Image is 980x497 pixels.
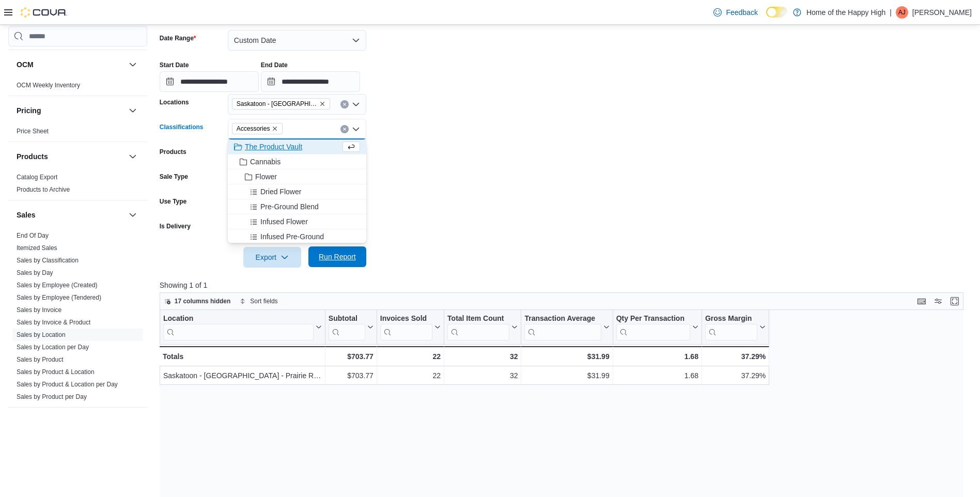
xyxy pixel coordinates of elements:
label: Date Range [160,34,196,42]
div: Total Item Count [447,314,509,324]
label: Sale Type [160,173,188,181]
div: Location [163,314,314,340]
img: Cova [21,7,67,18]
a: Products to Archive [17,186,70,193]
span: Dried Flower [260,187,301,197]
a: Sales by Location [17,331,66,338]
a: Sales by Employee (Created) [17,282,98,289]
button: Remove Accessories from selection in this group [272,126,278,132]
a: Feedback [709,2,761,23]
a: Sales by Day [17,269,53,276]
button: Close list of options [352,125,360,133]
label: Classifications [160,123,204,131]
a: Catalog Export [17,174,57,181]
div: 1.68 [616,350,698,363]
span: Sales by Product & Location [17,368,95,376]
a: Itemized Sales [17,244,57,252]
h3: Products [17,151,48,162]
span: Sales by Product [17,355,64,364]
p: [PERSON_NAME] [912,6,972,19]
button: Pre-Ground Blend [228,199,366,214]
span: Sales by Employee (Tendered) [17,293,101,302]
div: 1.68 [616,369,698,382]
input: Dark Mode [766,7,788,18]
span: Saskatoon - [GEOGRAPHIC_DATA] - Prairie Records [237,99,317,109]
div: 32 [447,369,518,382]
div: OCM [8,79,147,96]
button: Custom Date [228,30,366,51]
button: Sales [127,209,139,221]
span: Infused Pre-Ground [260,231,324,242]
div: 22 [380,369,441,382]
div: Gross Margin [705,314,757,324]
h3: OCM [17,59,34,70]
div: $703.77 [329,350,374,363]
span: AJ [898,6,906,19]
div: Gross Margin [705,314,757,340]
a: Sales by Invoice & Product [17,319,90,326]
span: Sales by Location per Day [17,343,89,351]
div: Pricing [8,125,147,142]
div: 37.29% [705,350,766,363]
button: Open list of options [352,100,360,108]
button: Sales [17,210,125,220]
div: Transaction Average [524,314,601,340]
span: Sales by Day [17,269,53,277]
button: Taxes [127,416,139,428]
a: Sales by Product & Location [17,368,95,376]
span: Accessories [237,123,270,134]
div: Subtotal [329,314,365,324]
a: End Of Day [17,232,49,239]
button: Pricing [17,105,125,116]
span: Run Report [319,252,356,262]
h3: Pricing [17,105,41,116]
button: Cannabis [228,154,366,169]
span: Sales by Product per Day [17,393,87,401]
label: End Date [261,61,288,69]
span: Sort fields [250,297,277,305]
input: Press the down key to open a popover containing a calendar. [261,71,360,92]
div: Transaction Average [524,314,601,324]
span: Sales by Classification [17,256,79,265]
button: The Product Vault [228,139,366,154]
div: 37.29% [705,369,766,382]
span: Catalog Export [17,173,57,181]
button: Taxes [17,417,125,427]
a: Sales by Product [17,356,64,363]
span: Cannabis [250,157,281,167]
div: Invoices Sold [380,314,432,340]
button: Qty Per Transaction [616,314,698,340]
button: Products [127,150,139,163]
div: 32 [447,350,518,363]
button: Display options [932,295,944,307]
button: Infused Flower [228,214,366,229]
button: Gross Margin [705,314,766,340]
label: Use Type [160,197,186,206]
button: Subtotal [329,314,374,340]
div: Qty Per Transaction [616,314,690,340]
div: Totals [163,350,322,363]
button: Keyboard shortcuts [915,295,928,307]
div: Total Item Count [447,314,509,340]
button: Transaction Average [524,314,609,340]
span: Sales by Invoice & Product [17,318,90,327]
div: $703.77 [329,369,374,382]
div: $31.99 [524,350,609,363]
label: Locations [160,98,189,106]
button: Pricing [127,104,139,117]
span: Sales by Invoice [17,306,61,314]
span: OCM Weekly Inventory [17,81,80,89]
div: $31.99 [524,369,609,382]
button: Flower [228,169,366,184]
button: Export [243,247,301,268]
h3: Sales [17,210,36,220]
a: Sales by Invoice [17,306,61,314]
button: Remove Saskatoon - Stonebridge - Prairie Records from selection in this group [319,101,325,107]
a: Price Sheet [17,128,49,135]
span: Price Sheet [17,127,49,135]
label: Is Delivery [160,222,191,230]
a: Sales by Product & Location per Day [17,381,118,388]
